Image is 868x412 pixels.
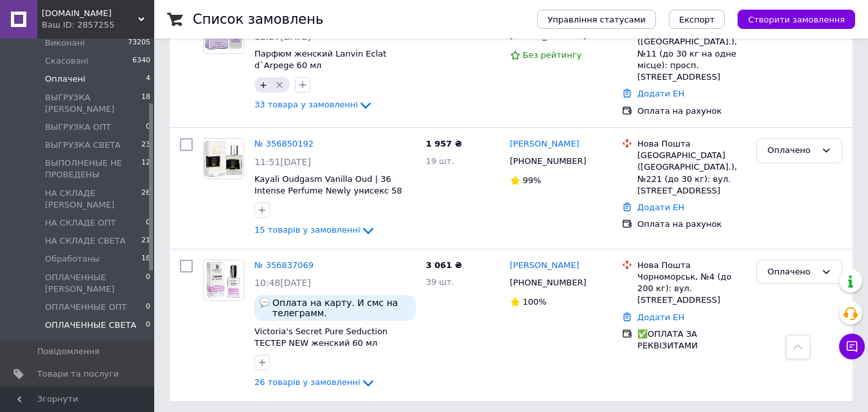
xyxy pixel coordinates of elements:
span: Mir-kosmetik.com.ua [42,8,138,19]
a: 33 товара у замовленні [254,100,373,109]
span: 15 товарів у замовленні [254,226,360,235]
span: Виконані [45,37,85,49]
a: Додати ЕН [637,312,684,322]
img: Фото товару [204,260,244,300]
span: Оплачені [45,73,85,85]
a: № 356850192 [254,139,314,148]
a: № 356837069 [254,260,314,270]
button: Управління статусами [537,10,656,29]
span: 18 [141,253,150,265]
span: 6340 [132,55,150,67]
span: 3 061 ₴ [426,260,462,270]
a: 15 товарів у замовленні [254,225,376,235]
span: 0 [146,121,150,133]
img: Фото товару [204,139,244,179]
span: ВЫПОЛНЕНЫЕ НЕ ПРОВЕДЕНЫ [45,157,141,181]
span: НА СКЛАДЕ СВЕТА [45,235,125,247]
div: Оплата на рахунок [637,219,746,230]
span: ОПЛАЧЕННЫЕ ОПТ [45,301,127,313]
span: 23 [141,139,150,151]
button: Експорт [669,10,725,29]
div: [GEOGRAPHIC_DATA] ([GEOGRAPHIC_DATA].), №221 (до 30 кг): вул. [STREET_ADDRESS] [637,150,746,197]
span: Створити замовлення [748,15,845,24]
span: 12:27[DATE] [254,31,311,42]
img: :speech_balloon: [260,298,270,308]
div: Чорноморськ, №4 (до 200 кг): вул. [STREET_ADDRESS] [637,271,746,307]
div: Павлоград ([GEOGRAPHIC_DATA].), №11 (до 30 кг на одне місце): просп. [STREET_ADDRESS] [637,24,746,83]
span: Повідомлення [37,346,100,357]
span: Експорт [679,15,715,24]
span: ОПЛАЧЕННЫЕ [PERSON_NAME] [45,272,146,295]
a: Victoria's Secret Pure Seduction ТЕСТЕР NEW женский 60 мл [254,327,387,348]
span: ВЫГРУЗКА [PERSON_NAME] [45,92,141,115]
span: 0 [146,301,150,313]
span: ОПЛАЧЕННЫЕ СВЕТА [45,319,136,331]
a: Додати ЕН [637,89,684,98]
span: 10:48[DATE] [254,278,311,288]
div: [PHONE_NUMBER] [508,153,589,170]
span: Управління статусами [547,15,646,24]
span: 0 [146,319,150,331]
a: 26 товарів у замовленні [254,377,376,387]
a: [PERSON_NAME] [510,260,580,272]
span: Без рейтингу [523,50,582,60]
div: Нова Пошта [637,260,746,271]
span: 0 [146,272,150,295]
div: [PHONE_NUMBER] [508,274,589,291]
span: ВЫГРУЗКА СВЕТА [45,139,121,151]
span: 100% [523,297,547,307]
a: Створити замовлення [725,14,855,24]
div: Оплата на рахунок [637,105,746,117]
div: Оплачено [767,265,816,279]
span: 11:51[DATE] [254,157,311,167]
span: Оплата на карту. И смс на телеграмм. [272,298,411,318]
button: Створити замовлення [738,10,855,29]
span: 1 957 ₴ [426,139,462,148]
span: 18 [141,92,150,115]
div: ✅ОПЛАТА ЗА РЕКВІЗИТАМИ [637,328,746,352]
span: Скасовані [45,55,89,67]
span: НА СКЛАДЕ ОПТ [45,217,116,229]
a: [PERSON_NAME] [510,138,580,150]
span: ВЫГРУЗКА ОПТ [45,121,111,133]
div: Нова Пошта [637,138,746,150]
span: 21 [141,235,150,247]
span: 26 [141,188,150,211]
a: Фото товару [203,138,244,179]
span: Обработаны [45,253,100,265]
a: Фото товару [203,260,244,301]
span: 52 шт. [426,31,454,40]
a: Kayali Oudgasm Vanilla Oud | 36 Intense Perfume Newly унисекс 58 мл [254,174,402,208]
span: 19 шт. [426,156,454,166]
span: + [260,80,267,90]
a: Додати ЕН [637,202,684,212]
span: 12 [141,157,150,181]
span: 26 товарів у замовленні [254,377,360,387]
button: Чат з покупцем [839,334,865,359]
div: Ваш ID: 2857255 [42,19,154,31]
span: 99% [523,175,542,185]
span: Товари та послуги [37,368,119,380]
h1: Список замовлень [193,12,323,27]
div: Оплачено [767,144,816,157]
span: 73205 [128,37,150,49]
span: НА СКЛАДЕ [PERSON_NAME] [45,188,141,211]
span: 0 [146,217,150,229]
span: 4 [146,73,150,85]
span: 33 товара у замовленні [254,100,358,110]
a: Парфюм женский Lanvin Eclat d`Arpege 60 мл [254,49,386,71]
span: 39 шт. [426,277,454,287]
svg: Видалити мітку [274,80,285,90]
